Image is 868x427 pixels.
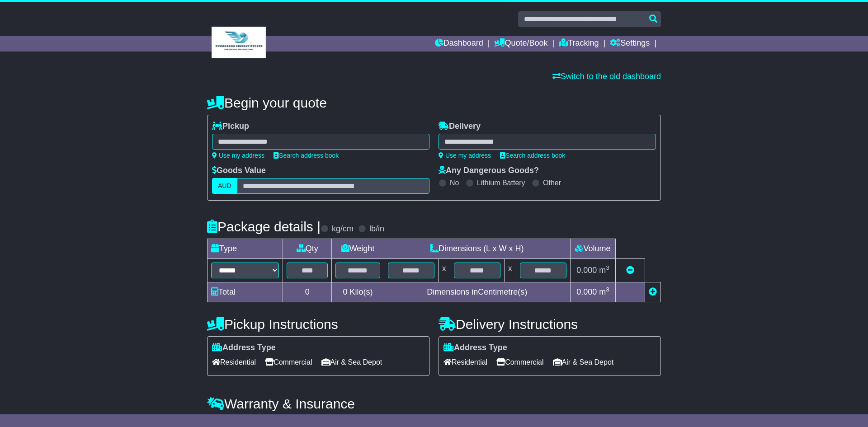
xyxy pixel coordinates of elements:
[265,355,312,369] span: Commercial
[649,287,657,296] a: Add new item
[283,282,332,302] td: 0
[212,152,264,159] a: Use my address
[274,152,339,159] a: Search address book
[384,282,570,302] td: Dimensions in Centimetre(s)
[500,152,565,159] a: Search address book
[439,166,539,176] label: Any Dangerous Goods?
[343,287,347,296] span: 0
[443,343,507,353] label: Address Type
[576,266,597,275] span: 0.000
[504,259,516,282] td: x
[208,282,283,302] td: Total
[283,239,332,259] td: Qty
[626,266,634,275] a: Remove this item
[606,264,609,271] sup: 3
[212,122,249,131] label: Pickup
[606,286,609,293] sup: 3
[332,282,384,302] td: Kilo(s)
[212,178,237,194] label: AUD
[332,239,384,259] td: Weight
[559,36,599,52] a: Tracking
[439,317,661,332] h4: Delivery Instructions
[439,152,491,159] a: Use my address
[477,178,525,187] label: Lithium Battery
[208,239,283,259] td: Type
[384,239,570,259] td: Dimensions (L x W x H)
[543,178,561,187] label: Other
[438,259,450,282] td: x
[207,317,429,332] h4: Pickup Instructions
[570,239,615,259] td: Volume
[321,355,382,369] span: Air & Sea Depot
[207,95,661,110] h4: Begin your quote
[576,287,597,296] span: 0.000
[553,355,614,369] span: Air & Sea Depot
[332,224,354,234] label: kg/cm
[599,266,609,275] span: m
[212,355,256,369] span: Residential
[599,287,609,296] span: m
[435,36,483,52] a: Dashboard
[552,72,661,81] a: Switch to the old dashboard
[212,343,276,353] label: Address Type
[207,219,321,234] h4: Package details |
[494,36,547,52] a: Quote/Book
[439,122,481,131] label: Delivery
[369,224,384,234] label: lb/in
[496,355,543,369] span: Commercial
[610,36,650,52] a: Settings
[207,396,661,411] h4: Warranty & Insurance
[212,166,266,176] label: Goods Value
[450,178,459,187] label: No
[443,355,487,369] span: Residential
